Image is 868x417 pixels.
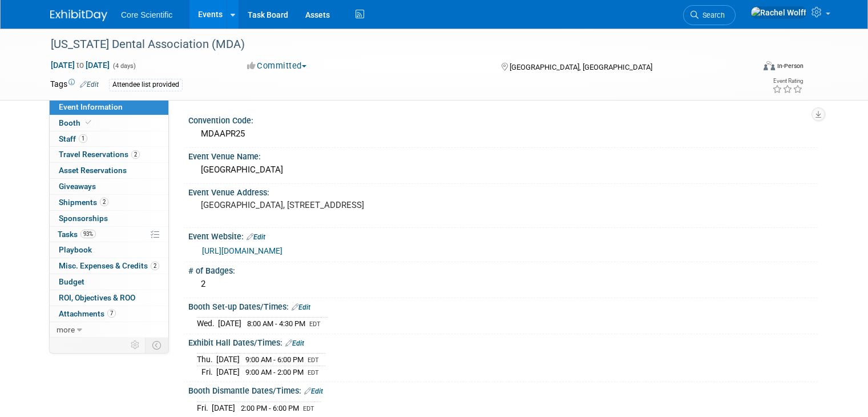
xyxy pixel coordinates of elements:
[50,227,168,242] a: Tasks93%
[197,275,809,293] div: 2
[121,10,172,19] span: Core Scientific
[59,150,140,159] span: Travel Reservations
[50,163,168,178] a: Asset Reservations
[107,309,116,318] span: 7
[80,230,96,238] span: 93%
[243,60,311,72] button: Committed
[50,115,168,131] a: Booth
[59,102,123,111] span: Event Information
[50,147,168,162] a: Travel Reservations2
[309,320,321,328] span: EDT
[50,78,99,91] td: Tags
[777,62,804,70] div: In-Person
[188,382,818,397] div: Booth Dismantle Dates/Times:
[241,404,299,412] span: 2:00 PM - 6:00 PM
[510,63,652,71] span: [GEOGRAPHIC_DATA], [GEOGRAPHIC_DATA]
[59,198,108,207] span: Shipments
[683,5,736,25] a: Search
[59,134,87,143] span: Staff
[308,369,319,376] span: EDT
[50,60,110,70] span: [DATE] [DATE]
[197,354,216,366] td: Thu.
[50,242,168,258] a: Playbook
[750,6,807,19] img: Rachel Wolff
[292,303,310,311] a: Edit
[245,368,304,376] span: 9:00 AM - 2:00 PM
[50,274,168,290] a: Budget
[59,118,94,127] span: Booth
[59,166,127,175] span: Asset Reservations
[245,355,304,364] span: 9:00 AM - 6:00 PM
[59,293,135,302] span: ROI, Objectives & ROO
[86,119,91,126] i: Booth reservation complete
[197,125,809,143] div: MDAAPR25
[188,298,818,313] div: Booth Set-up Dates/Times:
[112,62,136,70] span: (4 days)
[79,134,87,143] span: 1
[59,182,96,191] span: Giveaways
[218,318,241,330] td: [DATE]
[304,387,323,395] a: Edit
[188,228,818,243] div: Event Website:
[764,61,775,70] img: Format-Inperson.png
[59,277,84,286] span: Budget
[75,61,86,70] span: to
[212,402,235,414] td: [DATE]
[47,34,740,55] div: [US_STATE] Dental Association (MDA)
[50,99,168,115] a: Event Information
[109,79,183,91] div: Attendee list provided
[80,81,99,89] a: Edit
[188,334,818,349] div: Exhibit Hall Dates/Times:
[247,319,305,328] span: 8:00 AM - 4:30 PM
[50,290,168,306] a: ROI, Objectives & ROO
[216,354,240,366] td: [DATE]
[216,366,240,378] td: [DATE]
[285,339,304,347] a: Edit
[197,402,212,414] td: Fri.
[50,195,168,210] a: Shipments2
[50,322,168,338] a: more
[188,262,818,276] div: # of Badges:
[50,211,168,226] a: Sponsorships
[50,131,168,147] a: Staff1
[197,161,809,179] div: [GEOGRAPHIC_DATA]
[56,325,75,334] span: more
[188,184,818,198] div: Event Venue Address:
[692,59,804,77] div: Event Format
[151,262,159,270] span: 2
[59,214,108,223] span: Sponsorships
[308,356,319,364] span: EDT
[247,233,265,241] a: Edit
[197,318,218,330] td: Wed.
[202,246,282,255] a: [URL][DOMAIN_NAME]
[201,200,438,210] pre: [GEOGRAPHIC_DATA], [STREET_ADDRESS]
[772,78,803,84] div: Event Rating
[131,150,140,159] span: 2
[146,338,169,352] td: Toggle Event Tabs
[59,309,116,318] span: Attachments
[59,261,159,270] span: Misc. Expenses & Credits
[303,405,314,412] span: EDT
[50,306,168,322] a: Attachments7
[59,245,92,254] span: Playbook
[188,148,818,162] div: Event Venue Name:
[126,338,146,352] td: Personalize Event Tab Strip
[100,198,108,206] span: 2
[50,179,168,194] a: Giveaways
[50,10,107,21] img: ExhibitDay
[58,230,96,239] span: Tasks
[188,112,818,126] div: Convention Code:
[197,366,216,378] td: Fri.
[699,11,725,19] span: Search
[50,258,168,274] a: Misc. Expenses & Credits2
